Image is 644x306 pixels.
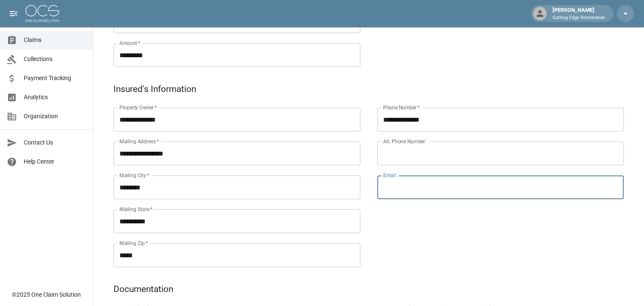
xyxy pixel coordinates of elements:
label: Amount [119,39,141,47]
span: Help Center [24,157,86,166]
span: Payment Tracking [24,74,86,83]
label: Mailing Address [119,138,159,145]
label: Phone Number [383,104,420,111]
span: Collections [24,55,86,64]
div: © 2025 One Claim Solution [12,290,81,299]
span: Claims [24,36,86,45]
button: open drawer [5,5,22,22]
p: Cutting Edge Restoration [553,14,605,22]
span: Organization [24,112,86,121]
span: Analytics [24,93,86,102]
label: Mailing City [119,172,149,179]
label: Mailing Zip [119,239,148,247]
label: Property Owner [119,104,157,111]
div: [PERSON_NAME] [549,6,608,21]
label: Alt. Phone Number [383,138,425,145]
img: ocs-logo-white-transparent.png [25,5,59,22]
label: Email [383,172,396,179]
label: Mailing State [119,206,152,213]
span: Contact Us [24,138,86,147]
